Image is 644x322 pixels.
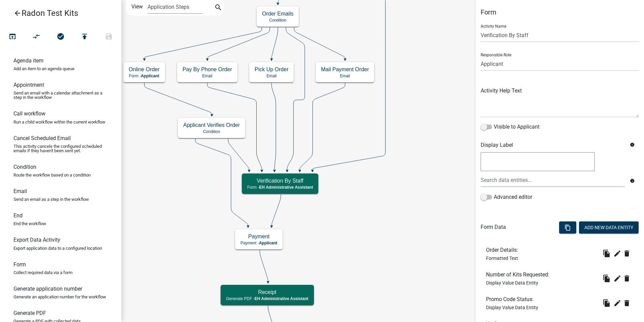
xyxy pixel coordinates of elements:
[226,289,309,295] h5: Receipt
[559,225,576,231] wm-modal-confirm: Bulk Actions
[183,122,240,128] h5: Applicant Verifies Order
[612,273,623,284] button: edit
[601,248,612,259] button: file_copy
[623,299,631,307] i: delete
[481,173,625,187] input: Search data entities...
[240,241,277,245] p: Payment -
[13,82,44,88] h6: Appointment
[8,32,17,42] i: open_in_browser
[129,74,160,78] p: Form -
[612,248,623,259] button: edit
[630,179,635,183] i: info
[13,173,91,177] p: Route the workflow based on a condition
[481,8,639,16] h5: Form
[72,30,97,44] button: Publish
[13,246,102,250] p: Export application data to a configured location
[623,249,631,258] i: delete
[13,144,108,153] p: This activity cancels the configured scheduled emails if they haven't been sent yet.
[623,298,634,308] wm-modal-confirm: Delete
[13,310,46,316] h6: Generate PDF
[255,74,288,78] p: Email
[105,32,113,42] i: save
[13,91,108,100] p: Send an email with a calendar attachment as a step in the workflow
[481,142,625,148] h6: Display Label
[612,298,623,308] button: edit
[0,30,25,44] button: Test Workflow
[486,305,538,310] span: Display Value Data Entity
[623,248,634,259] button: delete
[623,273,634,284] wm-modal-confirm: Delete
[486,256,518,261] span: Formatted Text
[183,74,232,78] p: Email
[259,241,278,245] span: Applicant
[13,188,27,194] h6: Email
[623,248,634,259] wm-modal-confirm: Delete
[481,123,540,131] label: Visible to Applicant
[13,221,46,226] p: End the workflow
[13,57,43,64] h6: Agenda item
[183,129,240,134] p: Condition
[486,247,521,253] h6: Order Details:
[481,193,532,201] label: Advanced editor
[13,135,71,141] h6: Cancel Scheduled Email
[13,120,105,124] p: Run a child workflow within the current workflow
[259,185,313,190] span: EH Administrative Assistant
[613,274,621,283] i: edit
[13,295,106,299] p: Generate an application number for the workflow
[24,30,49,44] button: Auto Layout
[5,5,110,21] a: Radon Test Kits
[321,74,369,78] p: Email
[486,296,538,302] h6: Promo Code Status:
[80,32,89,42] i: publish
[486,280,538,286] span: Display Value Data Entity
[601,298,612,308] button: file_copy
[57,32,65,42] i: check_circle
[240,233,277,240] h5: Payment
[13,237,60,243] h6: Export Data Activity
[321,66,369,73] h5: Mail Payment Order
[603,274,611,283] i: file_copy
[613,299,621,307] i: edit
[481,224,506,230] h6: Form Data
[579,221,639,234] button: Add New Data Entity
[13,9,22,19] i: arrow_back
[13,270,72,275] p: Collect required data via a form
[129,66,160,73] h5: Online Order
[630,142,635,147] i: info
[262,18,293,23] p: Condition
[262,10,293,17] h5: Order Emails
[13,286,82,292] h6: Generate application number
[623,298,634,308] button: delete
[603,249,611,258] i: file_copy
[183,66,232,73] h5: Pay By Phone Order
[213,3,224,14] button: search
[13,261,26,268] h6: Form
[247,185,313,190] p: Form -
[486,271,552,278] h6: Number of Kits Requested:
[247,178,313,184] h5: Verification By Staff
[0,30,121,46] div: Workflow actions
[255,296,309,301] span: EH Administrative Assistant
[559,221,576,234] button: content_copy
[613,249,621,258] i: edit
[601,273,612,284] button: file_copy
[13,110,45,117] h6: Call workflow
[33,32,41,42] i: compare_arrows
[623,274,631,283] i: delete
[141,74,159,78] span: Applicant
[13,197,89,202] p: Send an email as a step in the workflow
[13,164,36,170] h6: Condition
[49,30,73,44] button: No problems
[565,224,571,231] i: content_copy
[255,66,288,73] h5: Pick Up Order
[623,273,634,284] button: delete
[13,66,74,71] p: Add an item to an agenda queue
[97,30,121,44] button: Save
[13,212,23,219] h6: End
[214,3,222,13] i: search
[603,299,611,307] i: file_copy
[226,296,309,301] p: Generate PDF -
